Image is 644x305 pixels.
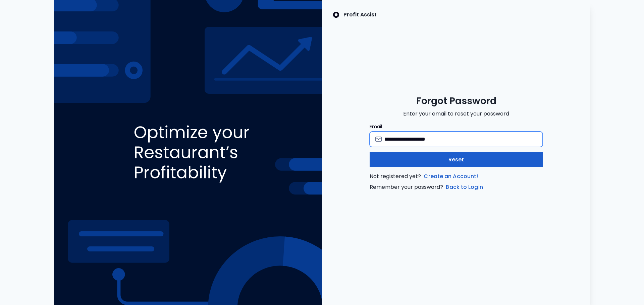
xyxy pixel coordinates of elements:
[448,156,464,164] span: Reset
[444,183,484,191] a: Back to Login
[375,137,382,142] img: email
[370,152,542,167] button: Reset
[370,183,542,191] span: Remember your password?
[370,172,542,180] span: Not registered yet?
[333,11,339,19] img: SpotOn Logo
[422,172,479,180] a: Create an Account!
[370,123,382,130] span: Email
[343,11,377,19] p: Profit Assist
[403,110,509,118] span: Enter your email to reset your password
[416,95,496,107] span: Forgot Password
